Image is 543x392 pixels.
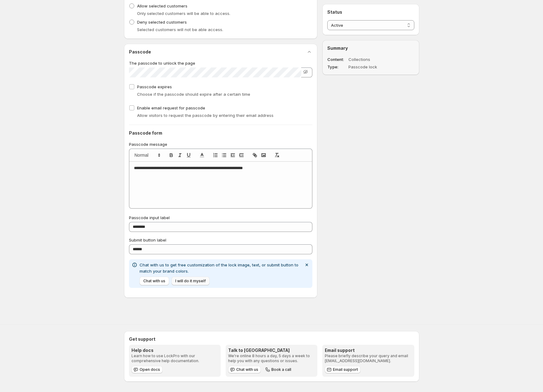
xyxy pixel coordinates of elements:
[137,105,205,110] span: Enable email request for passcode
[175,279,206,284] span: I will do it myself
[131,347,218,353] h3: Help docs
[236,367,258,372] span: Chat with us
[271,367,291,372] span: Book a call
[333,367,358,372] span: Email support
[140,277,169,285] button: Chat with us
[140,262,298,274] span: Chat with us to get free customization of the lock image, text, or submit button to match your br...
[172,277,209,285] button: I will do it myself
[137,3,187,8] span: Allow selected customers
[129,130,313,136] h2: Passcode form
[131,353,218,363] p: Learn how to use LockPro with our comprehensive help documentation.
[131,366,163,373] a: Open docs
[327,45,414,51] h2: Summary
[137,11,230,16] span: Only selected customers will be able to access.
[129,49,151,55] h2: Passcode
[129,238,166,242] span: Submit button label
[137,27,223,32] span: Selected customers will not be able access.
[325,347,412,353] h3: Email support
[228,347,315,353] h3: Talk to [GEOGRAPHIC_DATA]
[129,336,414,342] h2: Get support
[327,56,347,62] dt: Content :
[302,261,311,269] button: Dismiss notification
[129,215,170,220] span: Passcode input label
[325,366,361,373] a: Email support
[137,113,274,118] span: Allow visitors to request the passcode by entering their email address
[137,92,250,97] span: Choose if the passcode should expire after a certain time
[228,353,315,363] p: We're online 8 hours a day, 5 days a week to help you with any questions or issues.
[137,20,187,25] span: Deny selected customers
[129,61,195,66] span: The passcode to unlock the page
[327,64,347,70] dt: Type :
[140,367,160,372] span: Open docs
[327,9,414,15] h2: Status
[325,353,412,363] p: Please briefly describe your query and email [EMAIL_ADDRESS][DOMAIN_NAME].
[348,64,396,70] dd: Passcode lock
[348,56,396,62] dd: Collections
[129,141,313,147] p: Passcode message
[143,279,165,284] span: Chat with us
[263,366,294,373] button: Book a call
[228,366,261,373] button: Chat with us
[137,84,172,89] span: Passcode expires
